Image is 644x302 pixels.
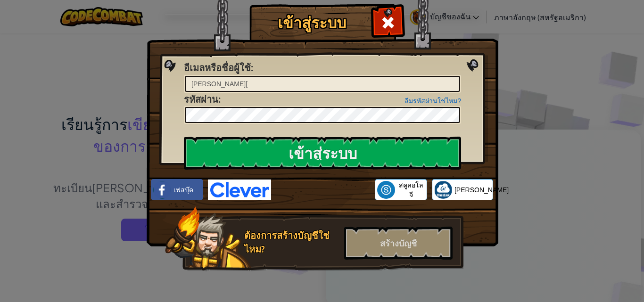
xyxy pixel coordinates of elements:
a: ลืมรหัสผ่านใช่ไหม? [405,97,461,105]
img: clever-logo-blue.png [208,180,271,200]
iframe: สามารถทำได้ด้วย Google [271,180,375,200]
font: : [251,61,253,74]
font: [PERSON_NAME] [454,186,509,194]
font: ต้องการสร้างบัญชีใช่ไหม? [244,229,330,255]
font: สร้างบัญชี [380,237,417,249]
font: สคูลอโลจี [399,181,423,198]
font: รหัสผ่าน [184,93,218,106]
font: เข้าสู่ระบบ [278,12,346,33]
img: classlink-logo-small.png [434,181,452,199]
font: อีเมลหรือชื่อผู้ใช้ [184,61,251,74]
font: : [218,93,221,106]
input: เข้าสู่ระบบ [184,137,461,170]
img: schoology.png [377,181,395,199]
font: เฟสบุ๊ค [173,186,193,194]
img: facebook_small.png [153,181,171,199]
